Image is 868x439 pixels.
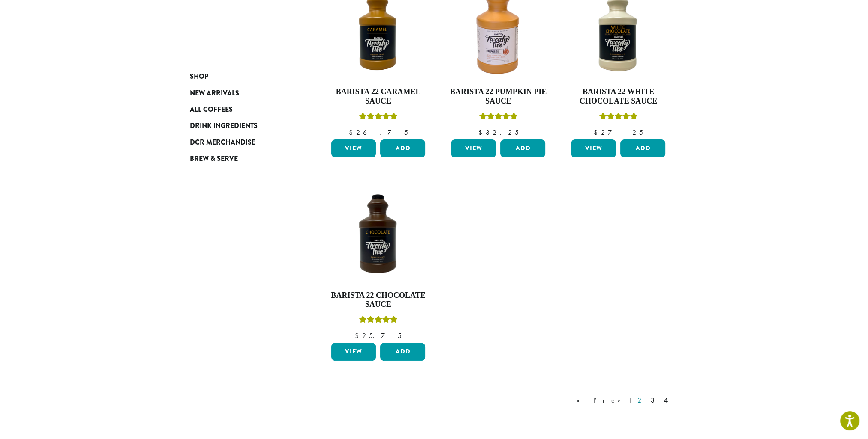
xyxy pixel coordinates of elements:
[190,154,238,164] span: Brew & Serve
[599,111,637,124] div: Rated 5.00 out of 5
[575,395,624,406] a: « Prev
[500,139,545,157] button: Add
[359,314,397,327] div: Rated 5.00 out of 5
[479,111,517,124] div: Rated 5.00 out of 5
[329,87,428,106] h4: Barista 22 Caramel Sauce
[569,87,667,106] h4: Barista 22 White Chocolate Sauce
[190,104,233,115] span: All Coffees
[190,134,293,151] a: DCR Merchandise
[329,186,427,284] img: B22-Chocolate-Sauce_Stock-e1709240938998.png
[190,151,293,167] a: Brew & Serve
[190,68,293,85] a: Shop
[662,395,670,406] a: 4
[190,118,293,134] a: Drink Ingredients
[594,128,601,137] span: $
[355,331,362,340] span: $
[329,186,428,339] a: Barista 22 Chocolate SauceRated 5.00 out of 5 $25.75
[380,343,425,361] button: Add
[620,139,665,157] button: Add
[348,128,356,137] span: $
[380,139,425,157] button: Add
[190,85,293,101] a: New Arrivals
[190,88,239,99] span: New Arrivals
[571,139,616,157] a: View
[355,331,402,340] bdi: 25.75
[478,128,485,137] span: $
[449,87,547,106] h4: Barista 22 Pumpkin Pie Sauce
[190,71,208,82] span: Shop
[451,139,496,157] a: View
[359,111,397,124] div: Rated 5.00 out of 5
[594,128,643,137] bdi: 27.25
[331,139,376,157] a: View
[190,101,293,118] a: All Coffees
[649,395,660,406] a: 3
[348,128,408,137] bdi: 26.75
[190,137,255,148] span: DCR Merchandise
[626,395,633,406] a: 1
[331,343,376,361] a: View
[478,128,518,137] bdi: 32.25
[329,291,428,309] h4: Barista 22 Chocolate Sauce
[190,121,258,131] span: Drink Ingredients
[636,395,646,406] a: 2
